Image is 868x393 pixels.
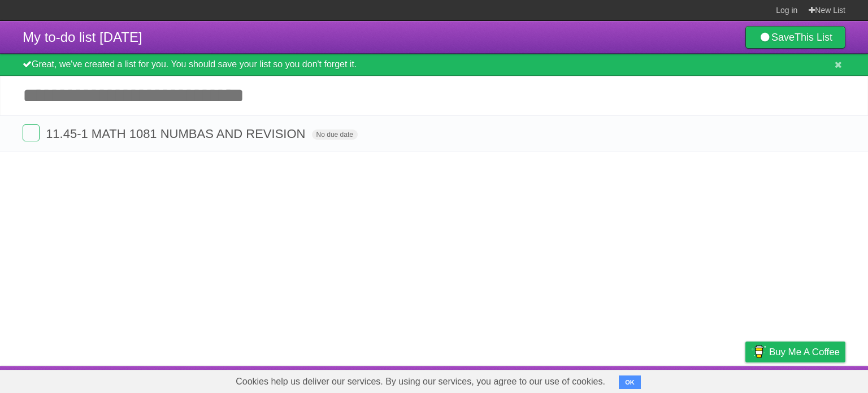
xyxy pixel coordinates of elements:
span: No due date [312,129,358,140]
span: Buy me a coffee [769,342,840,362]
b: This List [795,32,832,43]
span: Cookies help us deliver our services. By using our services, you agree to our use of cookies. [224,370,617,393]
a: Buy me a coffee [745,342,845,362]
a: About [595,369,619,390]
img: Buy me a coffee [751,342,766,361]
label: Done [23,124,40,141]
button: OK [619,375,641,389]
span: My to-do list [DATE] [23,29,142,45]
a: Suggest a feature [774,369,845,390]
a: Terms [692,369,717,390]
a: Developers [632,369,678,390]
a: Privacy [731,369,760,390]
a: SaveThis List [745,26,845,49]
span: 11.45-1 MATH 1081 NUMBAS AND REVISION [46,127,308,141]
